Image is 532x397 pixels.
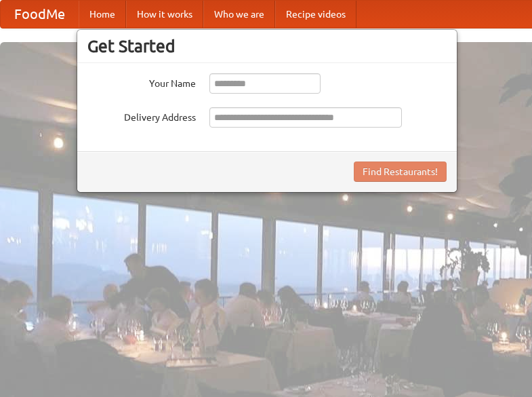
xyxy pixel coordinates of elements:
[354,162,447,182] button: Find Restaurants!
[87,107,196,124] label: Delivery Address
[1,1,79,28] a: FoodMe
[87,36,447,56] h3: Get Started
[126,1,203,28] a: How it works
[275,1,356,28] a: Recipe videos
[79,1,126,28] a: Home
[87,73,196,90] label: Your Name
[203,1,275,28] a: Who we are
